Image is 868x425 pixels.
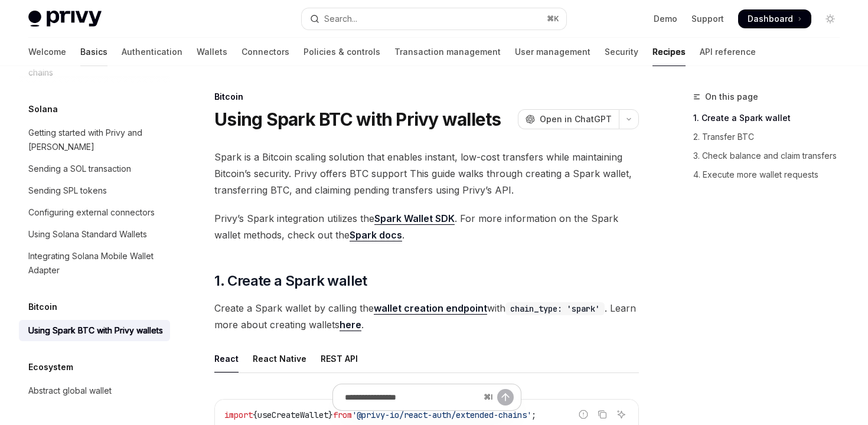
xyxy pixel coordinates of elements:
div: Getting started with Privy and [PERSON_NAME] [28,126,163,154]
button: Send message [497,389,514,406]
a: Integrating Solana Mobile Wallet Adapter [19,246,170,281]
h1: Using Spark BTC with Privy wallets [214,109,501,130]
a: Demo [654,13,677,25]
span: Spark is a Bitcoin scaling solution that enables instant, low-cost transfers while maintaining Bi... [214,149,639,198]
a: Configuring external connectors [19,202,170,223]
a: Using Spark BTC with Privy wallets [19,320,170,341]
a: Spark Wallet SDK [374,212,455,225]
code: chain_type: 'spark' [505,302,605,315]
div: REST API [321,345,358,372]
a: Policies & controls [304,38,380,66]
div: Configuring external connectors [28,205,155,220]
div: Using Solana Standard Wallets [28,227,147,241]
a: Getting started with Privy and [PERSON_NAME] [19,122,170,158]
div: Integrating Solana Mobile Wallet Adapter [28,249,163,277]
a: User management [515,38,590,66]
a: Connectors [242,38,289,66]
a: Dashboard [738,9,811,28]
img: light logo [28,11,102,27]
a: API reference [700,38,756,66]
span: 1. Create a Spark wallet [214,272,367,290]
h5: Solana [28,102,58,116]
div: Abstract global wallet [28,384,112,398]
div: Using Spark BTC with Privy wallets [28,323,163,338]
button: Open in ChatGPT [518,109,619,129]
span: Open in ChatGPT [540,113,612,125]
a: 1. Create a Spark wallet [693,109,849,127]
a: Recipes [652,38,686,66]
div: Sending SPL tokens [28,184,107,198]
h5: Ecosystem [28,360,73,374]
div: React Native [253,345,306,372]
a: Support [691,13,724,25]
div: React [214,345,239,372]
span: Create a Spark wallet by calling the with . Learn more about creating wallets . [214,300,639,333]
a: 2. Transfer BTC [693,127,849,146]
a: Abstract global wallet [19,380,170,401]
a: Welcome [28,38,66,66]
a: Sending a SOL transaction [19,158,170,179]
button: Open search [302,8,566,30]
h5: Bitcoin [28,300,57,314]
a: 3. Check balance and claim transfers [693,146,849,165]
input: Ask a question... [345,384,479,410]
span: Privy’s Spark integration utilizes the . For more information on the Spark wallet methods, check ... [214,210,639,243]
a: Basics [80,38,107,66]
a: wallet creation endpoint [374,302,487,315]
a: 4. Execute more wallet requests [693,165,849,184]
a: Security [605,38,638,66]
a: Using Solana Standard Wallets [19,224,170,245]
span: On this page [705,90,758,104]
a: Authentication [122,38,182,66]
span: Dashboard [748,13,793,25]
a: here [340,319,361,331]
div: Sending a SOL transaction [28,162,131,176]
a: Spark docs [350,229,402,241]
a: Sending SPL tokens [19,180,170,201]
button: Toggle dark mode [821,9,840,28]
a: Wallets [197,38,227,66]
span: ⌘ K [547,14,559,24]
a: Transaction management [394,38,501,66]
div: Bitcoin [214,91,639,103]
div: Search... [324,12,357,26]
